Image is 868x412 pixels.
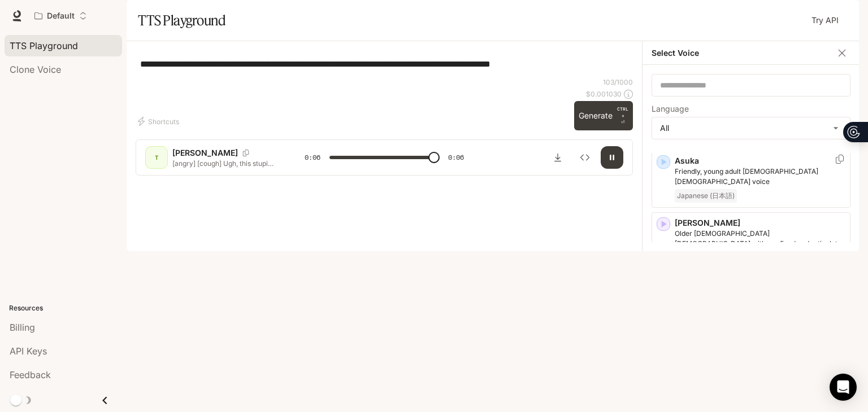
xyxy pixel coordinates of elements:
[603,77,633,87] p: 103 / 1000
[172,159,277,168] p: [angry] [cough] Ugh, this stupid cough... It's just so hard [cough] not getting sick this time of...
[574,146,596,169] button: Inspect
[675,229,845,249] p: Older British male with a refined and articulate voice
[675,189,737,203] span: Japanese (日本語)
[675,155,845,166] p: Asuka
[305,152,320,163] span: 0:06
[574,101,633,130] button: GenerateCTRL +⏎
[617,106,628,126] p: ⏎
[830,374,857,401] div: Open Intercom Messenger
[136,112,184,130] button: Shortcuts
[47,11,75,21] p: Default
[448,152,464,163] span: 0:06
[675,166,845,187] p: Friendly, young adult Japanese female voice
[546,146,569,169] button: Download audio
[29,5,92,27] button: Open workspace menu
[652,117,850,139] div: All
[834,155,845,164] button: Copy Voice ID
[172,147,238,159] p: [PERSON_NAME]
[652,105,689,113] p: Language
[238,150,254,156] button: Copy Voice ID
[807,9,843,32] a: Try API
[617,106,628,119] p: CTRL +
[147,148,166,166] div: T
[586,89,622,99] p: $ 0.001030
[138,9,225,32] h1: TTS Playground
[675,217,845,229] p: [PERSON_NAME]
